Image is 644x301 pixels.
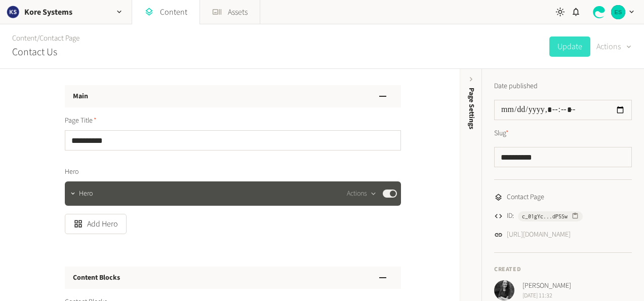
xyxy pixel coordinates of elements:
[24,6,72,18] h2: Kore Systems
[65,116,97,126] span: Page Title
[518,211,583,221] button: c_01gYc...dP5Sw
[522,212,568,221] span: c_01gYc...dP5Sw
[507,192,544,203] span: Contact Page
[65,214,127,234] button: Add Hero
[494,128,509,139] label: Slug
[596,36,632,57] button: Actions
[65,167,78,177] span: Hero
[6,5,20,19] img: Kore Systems
[494,81,538,92] label: Date published
[39,33,79,44] a: Contact Page
[12,45,57,60] h2: Contact Us
[73,273,120,283] h3: Content Blocks
[494,265,632,274] h4: Created
[507,211,514,221] span: ID:
[37,33,39,44] span: /
[507,230,571,240] a: [URL][DOMAIN_NAME]
[549,36,590,57] button: Update
[494,280,514,300] img: Hollie Duncan
[12,33,37,44] a: Content
[611,5,625,19] img: Emily Sardo
[522,291,571,300] span: [DATE] 11:32
[73,91,88,102] h3: Main
[466,88,477,129] span: Page Settings
[522,281,571,291] span: [PERSON_NAME]
[79,189,93,199] span: Hero
[347,187,377,200] button: Actions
